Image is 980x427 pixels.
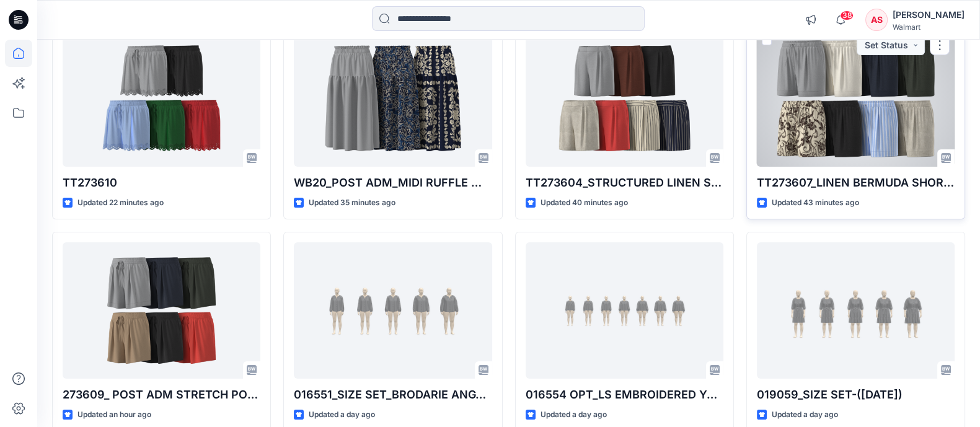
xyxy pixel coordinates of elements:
[63,174,260,191] p: TT273610
[294,174,492,191] p: WB20_POST ADM_MIDI RUFFLE WAIST TIERED SKIRT
[63,30,260,167] a: TT273610
[309,408,375,421] p: Updated a day ago
[77,196,164,209] p: Updated 22 minutes ago
[526,174,723,191] p: TT273604_STRUCTURED LINEN SHORTS
[541,408,607,421] p: Updated a day ago
[294,386,492,403] p: 016551_SIZE SET_BRODARIE ANGALIS BLOUSE-14-08-2025
[63,242,260,379] a: 273609_ POST ADM STRETCH POPLIN SHORTS
[526,30,723,167] a: TT273604_STRUCTURED LINEN SHORTS
[772,408,838,421] p: Updated a day ago
[772,196,859,209] p: Updated 43 minutes ago
[294,242,492,379] a: 016551_SIZE SET_BRODARIE ANGALIS BLOUSE-14-08-2025
[77,408,151,421] p: Updated an hour ago
[63,386,260,403] p: 273609_ POST ADM STRETCH POPLIN SHORTS
[865,9,888,31] div: AS
[526,242,723,379] a: 016554 OPT_LS EMBROIDERED YOKE BLOUSE 01-08-2025
[757,242,955,379] a: 019059_SIZE SET-(26-07-25)
[294,30,492,167] a: WB20_POST ADM_MIDI RUFFLE WAIST TIERED SKIRT
[893,7,965,22] div: [PERSON_NAME]
[309,196,395,209] p: Updated 35 minutes ago
[526,386,723,403] p: 016554 OPT_LS EMBROIDERED YOKE BLOUSE [DATE]
[757,174,955,191] p: TT273607_LINEN BERMUDA SHORTS
[893,22,965,32] div: Walmart
[757,386,955,403] p: 019059_SIZE SET-([DATE])
[840,11,854,20] span: 38
[757,30,955,167] a: TT273607_LINEN BERMUDA SHORTS
[541,196,628,209] p: Updated 40 minutes ago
